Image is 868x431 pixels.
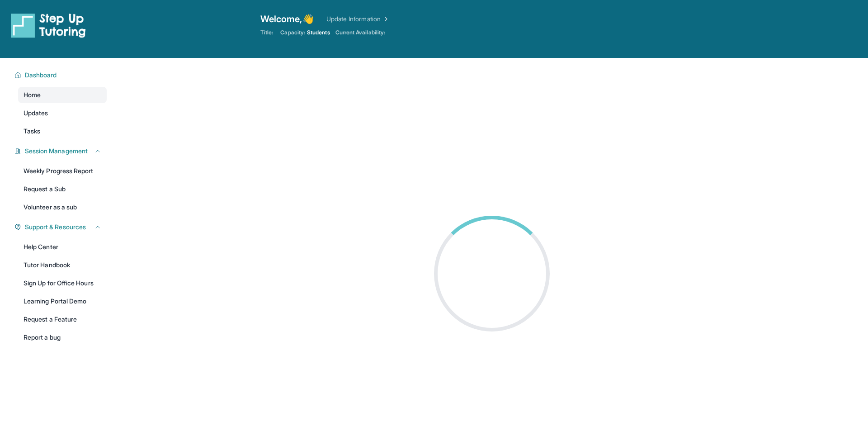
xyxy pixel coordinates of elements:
[18,163,107,179] a: Weekly Progress Report
[25,71,57,80] span: Dashboard
[260,13,314,25] span: Welcome, 👋
[24,90,41,99] span: Home
[326,14,390,24] a: Update Information
[11,13,86,38] img: logo
[18,311,107,327] a: Request a Feature
[21,147,101,156] button: Session Management
[21,71,101,80] button: Dashboard
[18,199,107,215] a: Volunteer as a sub
[18,181,107,197] a: Request a Sub
[25,147,88,156] span: Session Management
[25,223,86,232] span: Support & Resources
[18,123,107,139] a: Tasks
[24,127,40,136] span: Tasks
[18,293,107,309] a: Learning Portal Demo
[335,29,385,36] span: Current Availability:
[21,223,101,232] button: Support & Resources
[307,29,330,36] span: Students
[18,257,107,273] a: Tutor Handbook
[280,29,305,36] span: Capacity:
[18,87,107,103] a: Home
[18,275,107,291] a: Sign Up for Office Hours
[18,105,107,121] a: Updates
[18,239,107,255] a: Help Center
[24,109,48,118] span: Updates
[260,29,273,36] span: Title:
[381,14,390,24] img: Chevron Right
[18,329,107,346] a: Report a bug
